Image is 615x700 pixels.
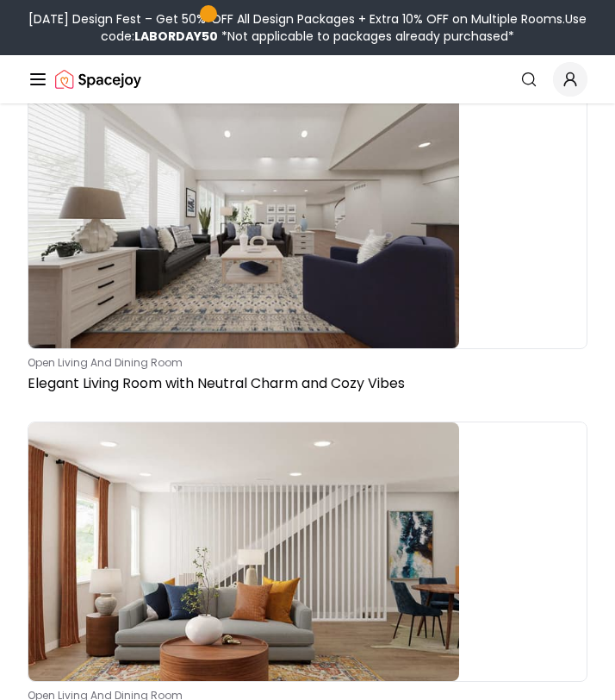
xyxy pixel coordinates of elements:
a: Spacejoy [55,62,141,97]
div: [DATE] Design Fest – Get 50% OFF All Design Packages + Extra 10% OFF on Multiple Rooms. [7,10,608,45]
span: Use code: [101,10,587,45]
p: Elegant Living Room with Neutral Charm and Cozy Vibes [28,373,581,394]
img: Elegant Living Room with Neutral Charm and Cozy Vibes [28,90,459,348]
nav: Global [28,55,587,103]
a: Elegant Living Room with Neutral Charm and Cozy Vibesopen living and dining roomElegant Living Ro... [28,89,587,401]
span: *Not applicable to packages already purchased* [218,28,514,45]
b: LABORDAY50 [134,28,218,45]
img: Spacejoy Logo [55,62,141,97]
p: open living and dining room [28,356,581,370]
img: Cozy Living Room: Mid-Century Modern with Warm Colors [28,422,459,681]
